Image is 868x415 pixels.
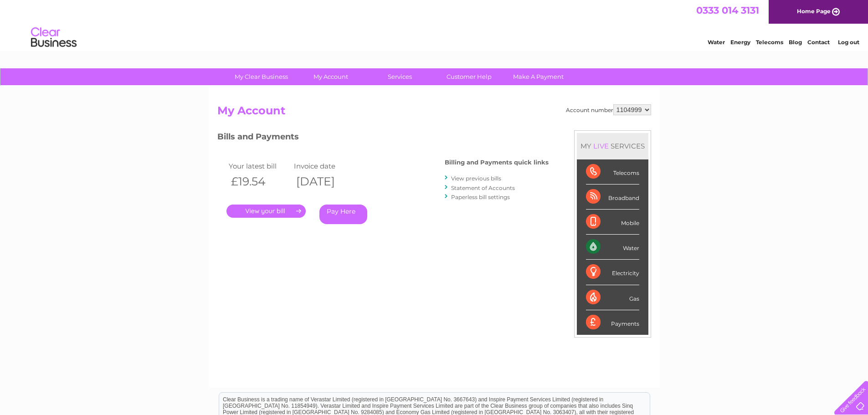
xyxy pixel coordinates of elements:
[217,104,651,122] h2: My Account
[591,142,611,150] div: LIVE
[708,39,725,46] a: Water
[293,68,368,85] a: My Account
[451,184,515,191] a: Statement of Accounts
[31,24,77,51] img: logo.png
[586,235,639,260] div: Water
[226,172,292,191] th: £19.54
[577,133,648,159] div: MY SERVICES
[501,68,576,85] a: Make A Payment
[586,285,639,310] div: Gas
[292,172,357,191] th: [DATE]
[431,68,507,85] a: Customer Help
[451,194,510,200] a: Paperless bill settings
[807,39,830,46] a: Contact
[586,210,639,235] div: Mobile
[838,39,859,46] a: Log out
[566,104,651,115] div: Account number
[292,160,357,172] td: Invoice date
[586,184,639,210] div: Broadband
[789,39,802,46] a: Blog
[451,175,501,182] a: View previous bills
[445,159,549,166] h4: Billing and Payments quick links
[217,130,549,146] h3: Bills and Payments
[586,260,639,285] div: Electricity
[586,159,639,184] div: Telecoms
[226,205,306,218] a: .
[696,5,759,16] a: 0333 014 3131
[362,68,437,85] a: Services
[219,5,650,44] div: Clear Business is a trading name of Verastar Limited (registered in [GEOGRAPHIC_DATA] No. 3667643...
[226,160,292,172] td: Your latest bill
[224,68,299,85] a: My Clear Business
[319,205,367,224] a: Pay Here
[730,39,750,46] a: Energy
[756,39,783,46] a: Telecoms
[586,310,639,335] div: Payments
